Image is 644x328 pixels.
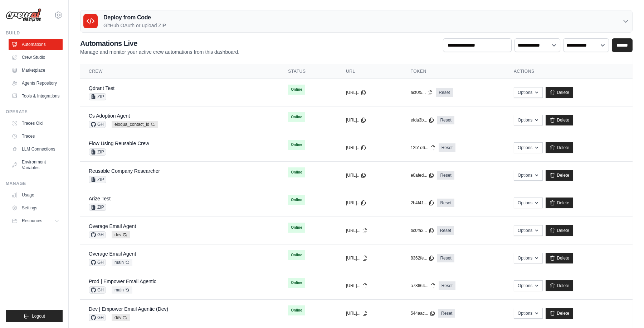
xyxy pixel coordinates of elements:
span: Online [288,223,305,233]
a: Delete [546,308,573,319]
a: Delete [546,198,573,208]
span: main [112,259,132,266]
a: Arize Test [89,196,111,201]
button: bc0fa2... [411,228,434,233]
a: Delete [546,170,573,181]
a: Usage [9,189,63,201]
a: Reset [439,281,455,290]
th: Token [402,64,505,79]
a: Reset [439,143,455,152]
a: Settings [9,202,63,214]
a: Delete [546,225,573,236]
p: GitHub OAuth or upload ZIP [103,22,166,29]
button: Options [514,198,543,208]
th: Actions [505,64,633,79]
span: GH [89,286,106,294]
span: GH [89,121,106,128]
button: acf0f5... [411,90,433,95]
a: Overage Email Agent [89,223,136,229]
a: Reusable Company Researcher [89,168,160,174]
th: URL [337,64,402,79]
span: ZIP [89,204,106,211]
a: Reset [437,226,454,235]
a: Delete [546,115,573,125]
span: GH [89,314,106,321]
a: Reset [437,199,454,207]
span: Logout [32,313,45,319]
button: efda3b... [411,117,435,123]
button: Options [514,87,543,98]
span: Online [288,278,305,288]
button: Options [514,280,543,291]
a: Reset [438,309,455,318]
button: a78664... [411,283,436,289]
span: Online [288,195,305,205]
span: GH [89,231,106,238]
p: Manage and monitor your active crew automations from this dashboard. [80,48,239,56]
div: Build [6,30,63,36]
h2: Automations Live [80,38,239,48]
a: Reset [437,116,454,124]
span: ZIP [89,176,106,183]
button: e0afed... [411,172,435,178]
a: Environment Variables [9,156,63,173]
a: Delete [546,280,573,291]
button: Options [514,170,543,181]
a: Flow Using Reusable Crew [89,141,149,146]
span: GH [89,259,106,266]
button: Options [514,253,543,263]
button: 2b4f41... [411,200,435,206]
a: Prod | Empower Email Agentic [89,279,156,284]
span: ZIP [89,93,106,100]
button: Options [514,225,543,236]
a: LLM Connections [9,143,63,155]
img: Logo [6,8,42,22]
span: Online [288,85,305,95]
a: Agents Repository [9,77,63,89]
a: Marketplace [9,65,63,76]
button: 8362fe... [411,255,435,261]
span: Online [288,167,305,177]
span: main [112,286,132,294]
button: Options [514,115,543,125]
a: Reset [437,254,454,262]
a: Automations [9,39,63,50]
div: Manage [6,181,63,186]
a: Crew Studio [9,52,63,63]
button: Logout [6,310,63,322]
a: Delete [546,253,573,263]
span: eloqua_contact_id [112,121,158,128]
span: Online [288,250,305,260]
a: Reset [436,88,453,97]
a: Reset [437,171,454,180]
span: dev [112,314,130,321]
button: Resources [9,215,63,227]
span: Resources [22,218,42,224]
a: Traces Old [9,118,63,129]
button: 12b1d6... [411,145,436,151]
a: Tools & Integrations [9,90,63,102]
h3: Deploy from Code [103,13,166,22]
div: Operate [6,109,63,115]
button: 544aac... [411,310,435,316]
th: Crew [80,64,279,79]
a: Qdrant Test [89,85,114,91]
a: Traces [9,130,63,142]
span: Online [288,305,305,315]
a: Delete [546,87,573,98]
span: dev [112,231,130,238]
th: Status [279,64,337,79]
button: Options [514,308,543,319]
a: Overage Email Agent [89,251,136,257]
a: Dev | Empower Email Agentic (Dev) [89,306,168,312]
a: Delete [546,142,573,153]
span: Online [288,140,305,150]
button: Options [514,142,543,153]
span: Online [288,112,305,122]
span: ZIP [89,148,106,156]
a: Cs Adoption Agent [89,113,130,119]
